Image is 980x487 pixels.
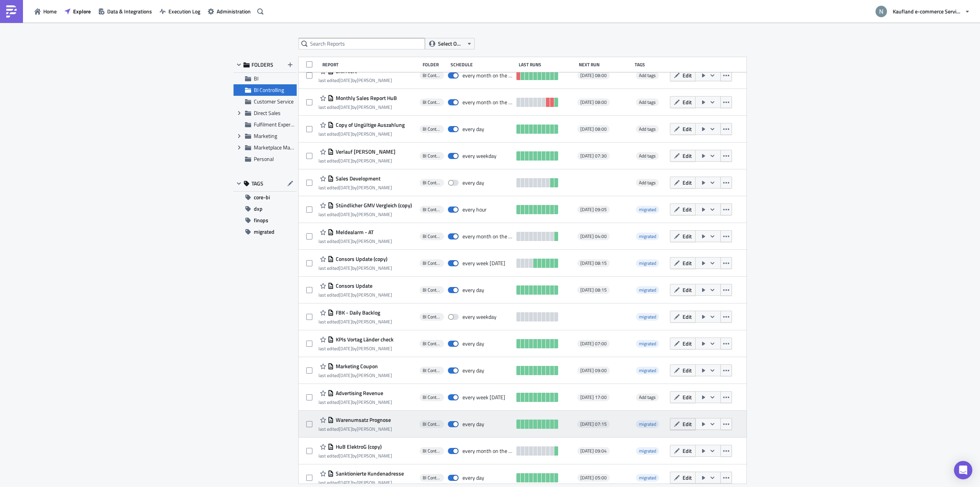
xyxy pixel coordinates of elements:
[339,425,352,433] time: 2025-07-16T09:59:26Z
[639,152,656,159] span: Add tags
[423,72,441,79] span: BI Controlling
[423,367,441,374] span: BI Controlling
[462,99,513,106] div: every month on the 1st
[43,7,57,15] span: Home
[423,99,441,105] span: BI Controlling
[683,98,692,106] span: Edit
[683,313,692,321] span: Edit
[95,5,156,17] a: Data & Integrations
[462,421,484,428] div: every day
[73,7,91,15] span: Explore
[339,211,352,218] time: 2025-07-14T07:29:32Z
[318,372,392,378] div: last edited by [PERSON_NAME]
[580,72,607,79] span: [DATE] 08:00
[423,180,441,186] span: BI Controlling
[954,461,972,479] div: Open Intercom Messenger
[871,3,974,20] button: Kaufland e-commerce Services GmbH & Co. KG
[580,421,607,427] span: [DATE] 07:15
[636,259,659,267] span: migrated
[462,287,484,294] div: every day
[339,238,352,245] time: 2025-07-14T08:08:21Z
[254,155,274,163] span: Personal
[339,345,352,352] time: 2025-07-14T07:36:44Z
[339,184,352,191] time: 2025-05-30T13:55:12Z
[318,426,392,432] div: last edited by [PERSON_NAME]
[683,393,692,401] span: Edit
[639,474,656,481] span: migrated
[683,71,692,79] span: Edit
[670,203,696,215] button: Edit
[322,62,419,67] div: Report
[580,153,607,159] span: [DATE] 07:30
[683,125,692,133] span: Edit
[254,97,294,105] span: Customer Service
[334,416,391,423] span: Warenumsatz Prognose
[334,443,382,450] span: HuB ElektroG (copy)
[339,452,352,459] time: 2025-08-07T10:49:36Z
[683,259,692,267] span: Edit
[670,364,696,376] button: Edit
[334,336,394,343] span: KPIs Vortag Länder check
[60,5,95,17] button: Explore
[875,5,888,18] img: Avatar
[339,77,352,84] time: 2025-08-21T12:38:51Z
[580,126,607,132] span: [DATE] 08:00
[462,340,484,347] div: every day
[635,62,667,67] div: Tags
[318,238,392,244] div: last edited by [PERSON_NAME]
[254,74,258,82] span: BI
[636,206,659,213] span: migrated
[423,341,441,347] span: BI Controlling
[580,475,607,481] span: [DATE] 05:00
[639,233,656,240] span: migrated
[670,445,696,457] button: Edit
[339,157,352,164] time: 2025-06-16T13:22:00Z
[339,318,352,325] time: 2025-07-14T08:13:02Z
[639,447,656,454] span: migrated
[580,233,607,239] span: [DATE] 04:00
[254,192,270,203] span: core-bi
[639,420,656,428] span: migrated
[318,480,404,485] div: last edited by [PERSON_NAME]
[204,5,255,17] button: Administration
[254,132,277,140] span: Marketing
[639,179,656,186] span: Add tags
[636,340,659,348] span: migrated
[579,62,631,67] div: Next Run
[334,256,387,262] span: Consors Update (copy)
[234,203,297,215] button: dxp
[451,62,515,67] div: Schedule
[339,372,352,379] time: 2025-07-14T08:12:45Z
[639,286,656,294] span: migrated
[670,391,696,403] button: Edit
[683,420,692,428] span: Edit
[217,7,251,15] span: Administration
[636,394,659,401] span: Add tags
[670,257,696,269] button: Edit
[636,367,659,374] span: migrated
[683,366,692,374] span: Edit
[519,62,575,67] div: Last Runs
[423,421,441,427] span: BI Controlling
[254,109,281,117] span: Direct Sales
[670,150,696,162] button: Edit
[31,5,60,17] a: Home
[318,346,394,351] div: last edited by [PERSON_NAME]
[683,447,692,455] span: Edit
[639,340,656,347] span: migrated
[423,394,441,400] span: BI Controlling
[462,179,484,186] div: every day
[425,38,475,49] button: Select Owner
[423,475,441,481] span: BI Controlling
[462,313,497,320] div: every weekday
[334,470,404,477] span: Sanktionierte Kundenadresse
[639,367,656,374] span: migrated
[5,5,18,18] img: PushMetrics
[423,126,441,132] span: BI Controlling
[254,143,314,151] span: Marketplace Management
[334,282,372,289] span: Consors Update
[423,260,441,266] span: BI Controlling
[423,233,441,239] span: BI Controlling
[683,179,692,187] span: Edit
[580,367,607,374] span: [DATE] 09:00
